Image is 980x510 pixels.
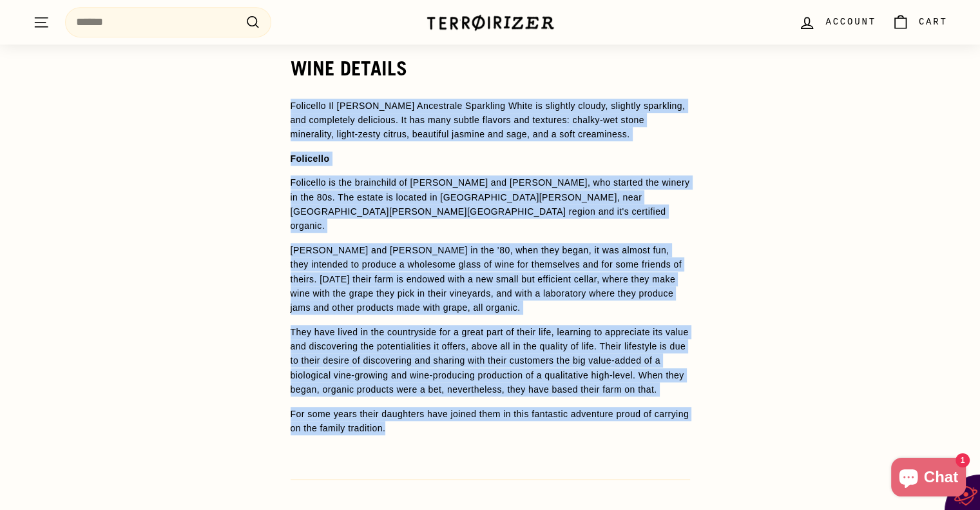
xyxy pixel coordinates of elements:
h2: WINE DETAILS [291,57,690,79]
p: For some years their daughters have joined them in this fantastic adventure proud of carrying on ... [291,407,690,436]
a: Account [791,3,883,41]
p: They have lived in the countryside for a great part of their life, learning to appreciate its val... [291,325,690,397]
span: Folicello is the brainchild of [PERSON_NAME] and [PERSON_NAME], who started the winery in the 80s... [291,177,690,231]
span: Folicello [291,153,330,164]
span: Account [825,15,876,29]
a: Cart [884,3,956,41]
span: Folicello Il [PERSON_NAME] Ancestrale Sparkling White is slightly cloudy, slightly sparkling, and... [291,101,686,140]
inbox-online-store-chat: Shopify online store chat [887,458,970,500]
span: [PERSON_NAME] and [PERSON_NAME] in the ’80, when they began, it was almost fun, they intended to ... [291,245,682,313]
span: Cart [919,15,948,29]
